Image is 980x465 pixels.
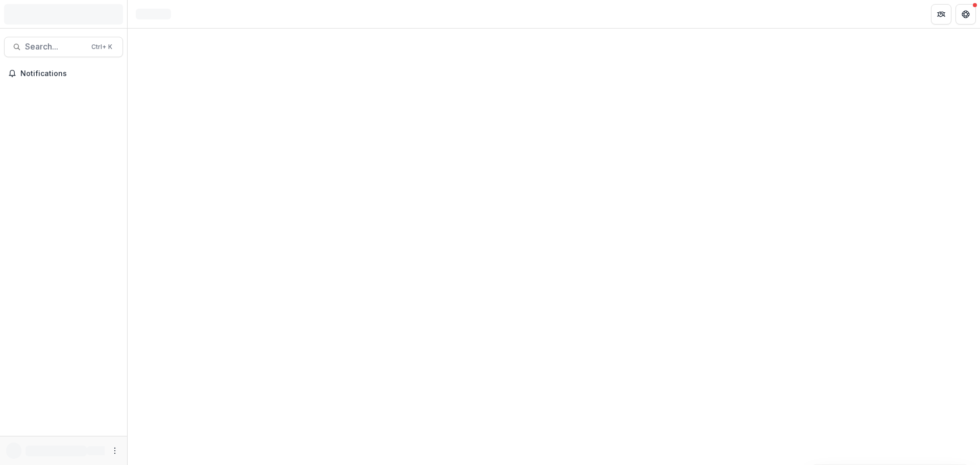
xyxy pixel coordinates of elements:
[109,445,121,457] button: More
[931,4,951,25] button: Partners
[25,42,85,52] span: Search...
[955,4,976,25] button: Get Help
[132,7,175,21] nav: breadcrumb
[4,65,123,82] button: Notifications
[4,37,123,57] button: Search...
[89,41,114,53] div: Ctrl + K
[20,69,119,78] span: Notifications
